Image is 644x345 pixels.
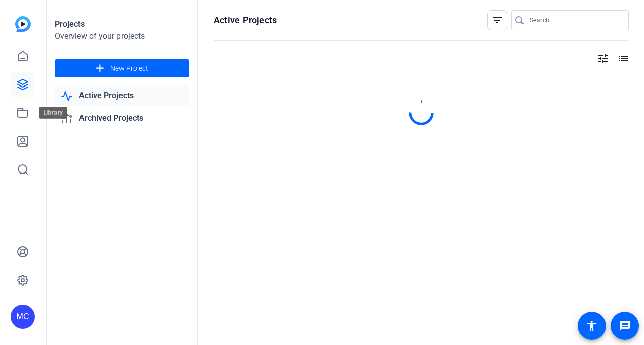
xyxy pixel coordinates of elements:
[55,18,189,30] div: Projects
[586,320,598,332] mat-icon: accessibility
[214,14,277,26] h1: Active Projects
[55,30,189,42] div: Overview of your projects
[110,63,148,74] span: New Project
[55,85,189,106] a: Active Projects
[617,52,629,64] mat-icon: list
[597,52,609,64] mat-icon: tune
[619,320,631,332] mat-icon: message
[55,59,189,77] button: New Project
[94,62,106,75] mat-icon: add
[39,107,67,119] div: Library
[491,14,503,26] mat-icon: filter_list
[55,108,189,129] a: Archived Projects
[15,16,31,32] img: blue-gradient.svg
[11,305,35,329] div: MC
[530,14,621,26] input: Search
